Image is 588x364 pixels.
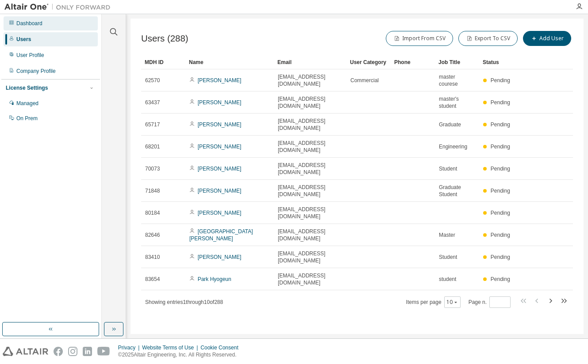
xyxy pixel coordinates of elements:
a: [GEOGRAPHIC_DATA][PERSON_NAME] [189,228,253,242]
span: [EMAIL_ADDRESS][DOMAIN_NAME] [278,272,342,286]
span: Pending [491,232,510,238]
span: [EMAIL_ADDRESS][DOMAIN_NAME] [278,118,342,132]
span: 70073 [145,165,160,172]
button: Import From CSV [386,31,453,46]
span: [EMAIL_ADDRESS][DOMAIN_NAME] [278,228,342,242]
img: facebook.svg [54,347,63,356]
div: Website Terms of Use [142,344,200,351]
span: 83410 [145,254,160,261]
span: Master [439,231,455,239]
div: User Category [350,55,387,69]
span: [EMAIL_ADDRESS][DOMAIN_NAME] [278,73,342,87]
span: 80184 [145,209,160,216]
img: altair_logo.svg [3,347,48,356]
a: [PERSON_NAME] [198,144,242,150]
div: Email [277,55,343,69]
span: [EMAIL_ADDRESS][DOMAIN_NAME] [278,184,342,198]
div: License Settings [6,84,48,91]
span: master's student [439,95,475,110]
a: [PERSON_NAME] [198,188,242,194]
button: Add User [523,31,571,46]
div: Users [16,36,31,43]
a: [PERSON_NAME] [198,99,242,106]
span: Graduate [439,121,461,128]
div: Job Title [438,55,476,69]
span: Pending [491,166,510,172]
button: 10 [446,299,458,306]
span: Student [439,254,457,261]
div: Privacy [118,344,142,351]
span: 63437 [145,99,160,106]
span: [EMAIL_ADDRESS][DOMAIN_NAME] [278,162,342,176]
div: Status [483,55,520,69]
span: master courese [439,73,475,87]
span: 83654 [145,276,160,283]
img: youtube.svg [97,347,110,356]
span: 68201 [145,143,160,150]
span: Graduate Student [439,184,475,198]
div: Cookie Consent [200,344,243,351]
a: [PERSON_NAME] [198,254,242,260]
span: Pending [491,188,510,194]
span: 71848 [145,187,160,194]
span: Showing entries 1 through 10 of 288 [145,299,223,305]
span: [EMAIL_ADDRESS][DOMAIN_NAME] [278,206,342,220]
span: Commercial [350,77,379,84]
div: User Profile [16,52,44,59]
button: Export To CSV [458,31,518,46]
span: 82646 [145,231,160,239]
span: [EMAIL_ADDRESS][DOMAIN_NAME] [278,95,342,110]
a: [PERSON_NAME] [198,210,242,216]
div: Dashboard [16,20,42,27]
img: instagram.svg [68,347,77,356]
div: Company Profile [16,68,56,75]
img: Altair One [4,3,115,11]
img: linkedin.svg [83,347,92,356]
a: [PERSON_NAME] [198,121,242,128]
div: On Prem [16,115,38,122]
div: MDH ID [145,55,182,69]
p: © 2025 Altair Engineering, Inc. All Rights Reserved. [118,351,244,359]
span: [EMAIL_ADDRESS][DOMAIN_NAME] [278,250,342,264]
span: Student [439,165,457,172]
div: Phone [394,55,431,69]
span: [EMAIL_ADDRESS][DOMAIN_NAME] [278,140,342,154]
span: Pending [491,99,510,106]
div: Managed [16,100,38,107]
span: Pending [491,77,510,83]
span: Items per page [406,296,461,308]
a: [PERSON_NAME] [198,77,242,83]
span: Page n. [469,296,511,308]
div: Name [189,55,270,69]
span: 62570 [145,77,160,84]
span: Pending [491,254,510,260]
span: Pending [491,121,510,128]
span: Pending [491,144,510,150]
span: 65717 [145,121,160,128]
span: Pending [491,276,510,282]
span: Users (288) [141,34,188,44]
span: student [439,276,456,283]
a: Park Hyogeun [198,276,231,282]
a: [PERSON_NAME] [198,166,242,172]
span: Pending [491,210,510,216]
span: Engineering [439,143,467,150]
